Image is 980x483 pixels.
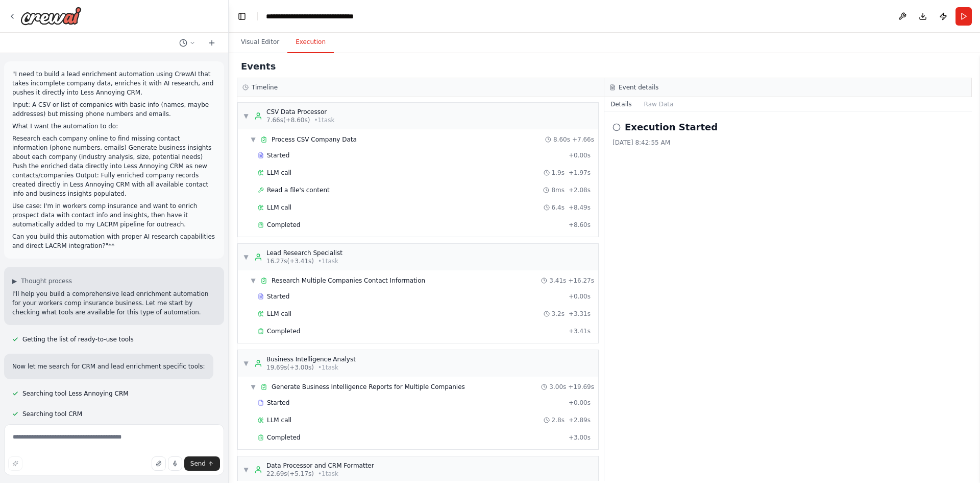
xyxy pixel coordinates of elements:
span: ▼ [243,466,249,474]
button: ▶Thought process [12,277,72,285]
span: 8.60s [553,135,570,144]
span: + 3.31s [569,310,591,318]
span: 3.00s [549,383,566,391]
span: 6.4s [552,203,565,212]
button: Switch to previous chat [175,37,200,49]
p: I'll help you build a comprehensive lead enrichment automation for your workers comp insurance bu... [12,289,216,317]
h2: Events [241,59,276,74]
span: ▼ [243,253,249,261]
span: 19.69s (+3.00s) [266,363,314,372]
span: 8ms [551,186,565,194]
span: • 1 task [314,116,334,124]
span: 16.27s (+3.41s) [266,257,314,265]
span: + 2.89s [569,416,591,424]
button: Send [184,456,220,471]
span: Completed [267,433,300,442]
span: 3.2s [552,310,565,318]
span: ▼ [250,135,256,144]
div: Business Intelligence Analyst [266,355,356,363]
p: Research each company online to find missing contact information (phone numbers, emails) Generate... [12,134,216,198]
span: + 2.08s [569,186,591,194]
span: LLM call [267,310,291,318]
button: Hide left sidebar [235,9,249,24]
p: Now let me search for CRM and lead enrichment specific tools: [12,362,205,371]
span: Searching tool CRM [22,410,82,418]
span: • 1 task [318,363,338,372]
button: Raw Data [638,97,680,111]
h3: Event details [619,83,658,91]
span: + 0.00s [569,399,591,407]
span: LLM call [267,416,291,424]
button: Improve this prompt [8,456,22,471]
span: • 1 task [318,470,338,478]
span: LLM call [267,203,291,212]
span: + 0.00s [569,292,591,301]
span: + 8.49s [569,203,591,212]
img: Logo [20,7,82,25]
span: Completed [267,327,300,335]
button: Click to speak your automation idea [168,456,182,471]
span: + 19.69s [568,383,594,391]
p: Can you build this automation with proper AI research capabilities and direct LACRM integration?"** [12,232,216,250]
button: Visual Editor [233,32,287,53]
span: Generate Business Intelligence Reports for Multiple Companies [272,383,465,391]
span: + 3.00s [569,433,591,442]
span: ▼ [243,359,249,367]
p: Use case: I'm in workers comp insurance and want to enrich prospect data with contact info and in... [12,201,216,229]
button: Upload files [152,456,166,471]
span: Thought process [21,277,72,285]
span: Started [267,399,289,407]
span: Getting the list of ready-to-use tools [22,335,134,343]
h2: Execution Started [625,120,718,134]
span: + 0.00s [569,151,591,159]
span: Completed [267,221,300,229]
p: What I want the automation to do: [12,122,216,131]
span: 3.41s [549,277,566,285]
p: Input: A CSV or list of companies with basic info (names, maybe addresses) but missing phone numb... [12,100,216,119]
span: + 7.66s [572,135,594,144]
span: + 1.97s [569,169,591,177]
span: 7.66s (+8.60s) [266,116,310,124]
p: "I need to build a lead enrichment automation using CrewAI that takes incomplete company data, en... [12,70,216,97]
h3: Timeline [252,83,278,91]
span: Research Multiple Companies Contact Information [272,277,425,285]
span: Process CSV Company Data [272,135,357,144]
button: Details [604,97,638,111]
span: ▼ [243,112,249,120]
div: CSV Data Processor [266,108,334,116]
div: Lead Research Specialist [266,249,342,257]
span: Searching tool Less Annoying CRM [22,389,129,398]
span: + 16.27s [568,277,594,285]
div: Data Processor and CRM Formatter [266,462,374,470]
span: 1.9s [552,169,565,177]
span: ▼ [250,277,256,285]
span: Started [267,292,289,301]
span: Started [267,151,289,159]
span: + 3.41s [569,327,591,335]
span: Send [190,459,206,468]
button: Start a new chat [204,37,220,49]
span: ▶ [12,277,17,285]
span: • 1 task [318,257,338,265]
span: ▼ [250,383,256,391]
span: 2.8s [552,416,565,424]
nav: breadcrumb [266,11,354,21]
span: Read a file's content [267,186,330,194]
span: + 8.60s [569,221,591,229]
span: 22.69s (+5.17s) [266,470,314,478]
span: LLM call [267,169,291,177]
button: Execution [287,32,334,53]
div: [DATE] 8:42:55 AM [612,139,964,147]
